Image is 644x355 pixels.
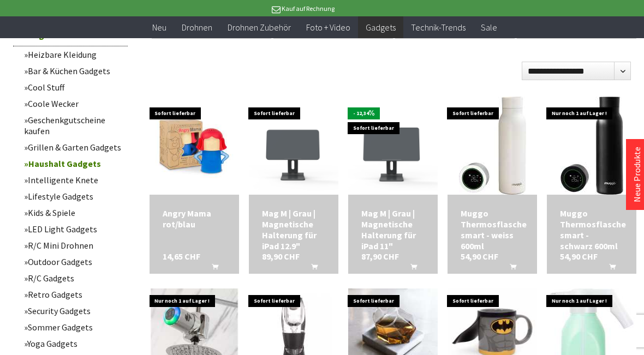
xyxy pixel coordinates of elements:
a: Bar & Küchen Gadgets [19,63,128,79]
a: Mag M | Grau | Magnetische Halterung für iPad 12.9" 89,90 CHF In den Warenkorb [262,208,325,251]
span: 89,90 CHF [262,251,300,262]
a: Technik-Trends [403,16,473,39]
a: Security Gadgets [19,303,128,319]
span: Gadgets [366,22,396,33]
a: Retro Gadgets [19,286,128,303]
span: Drohnen Zubehör [228,22,291,33]
a: Gadgets [358,16,403,39]
span: Foto + Video [306,22,350,33]
a: Neue Produkte [631,147,642,202]
span: 87,90 CHF [361,251,399,262]
div: Muggo Thermosflasche smart - weiss 600ml [461,208,524,251]
img: Muggo Thermosflasche smart - schwarz 600ml [560,97,623,195]
a: Coole Wecker [19,95,128,112]
span: 54,90 CHF [560,251,598,262]
a: Sale [473,16,505,39]
a: Muggo Thermosflasche smart - weiss 600ml 54,90 CHF In den Warenkorb [461,208,524,251]
a: Cool Stuff [19,79,128,95]
a: LED Light Gadgets [19,221,128,237]
img: Mag M | Grau | Magnetische Halterung für iPad 11" [348,101,438,191]
div: Muggo Thermosflasche smart - schwarz 600ml [560,208,623,251]
a: Drohnen Zubehör [220,16,299,39]
a: Haushalt Gadgets [19,155,128,172]
a: Outdoor Gadgets [19,254,128,270]
div: Mag M | Grau | Magnetische Halterung für iPad 11" [361,208,425,251]
button: In den Warenkorb [497,262,523,276]
span: Sale [481,22,497,33]
div: Angry Mama rot/blau [163,208,226,230]
img: Mag M | Grau | Magnetische Halterung für iPad 12.9" [249,101,338,191]
button: In den Warenkorb [199,262,225,276]
a: Mag M | Grau | Magnetische Halterung für iPad 11" 87,90 CHF In den Warenkorb [361,208,425,251]
button: In den Warenkorb [596,262,622,276]
a: Grillen & Garten Gadgets [19,139,128,155]
span: 14,65 CHF [163,251,200,262]
a: Foto + Video [299,16,358,39]
span: Drohnen [182,22,212,33]
a: Yoga Gadgets [19,335,128,352]
button: In den Warenkorb [397,262,424,276]
a: Intelligente Knete [19,172,128,188]
a: R/C Mini Drohnen [19,237,128,254]
img: Angry Mama rot/blau [150,112,239,179]
a: Lifestyle Gadgets [19,188,128,204]
a: Neu [145,16,174,39]
a: Kids & Spiele [19,204,128,221]
span: Technik-Trends [411,22,466,33]
a: Angry Mama rot/blau 14,65 CHF In den Warenkorb [163,208,226,230]
a: R/C Gadgets [19,270,128,286]
a: Muggo Thermosflasche smart - schwarz 600ml 54,90 CHF In den Warenkorb [560,208,623,251]
button: In den Warenkorb [298,262,324,276]
a: Drohnen [174,16,220,39]
div: Mag M | Grau | Magnetische Halterung für iPad 12.9" [262,208,325,251]
span: Neu [152,22,166,33]
a: Heizbare Kleidung [19,46,128,63]
img: Muggo Thermosflasche smart - weiss 600ml [459,97,526,195]
span: 54,90 CHF [461,251,498,262]
a: Geschenkgutscheine kaufen [19,112,128,139]
a: Sommer Gadgets [19,319,128,335]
